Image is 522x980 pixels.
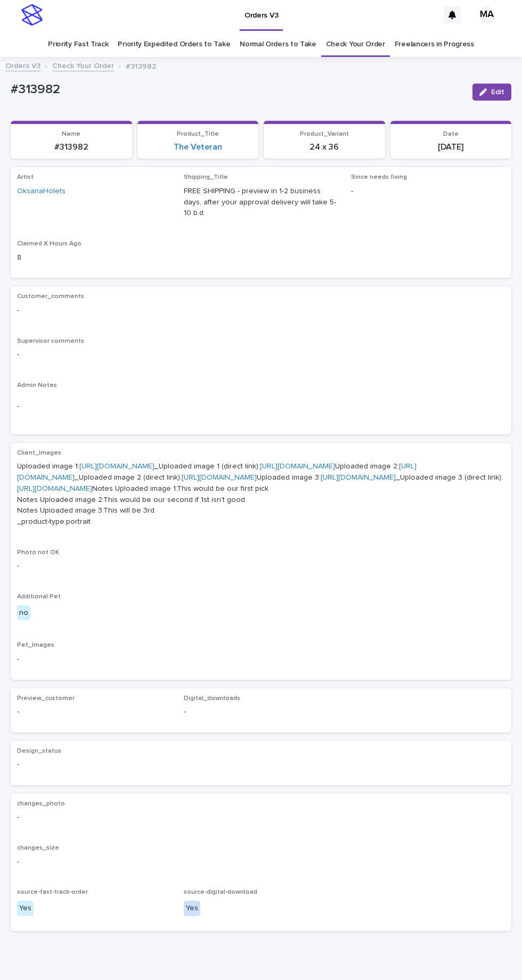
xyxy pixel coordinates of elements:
[17,349,505,360] p: -
[321,474,396,481] a: [URL][DOMAIN_NAME]
[17,338,84,344] span: Supervisor comments
[177,131,219,137] span: Product_Title
[5,59,40,71] a: Orders V3
[17,549,59,556] span: Photo not OK
[240,32,316,57] a: Normal Orders to Take
[21,4,43,26] img: stacker-logo-s-only.png
[395,32,474,57] a: Freelancers in Progress
[184,889,257,895] span: source-digital-download
[17,401,505,412] p: -
[17,748,61,754] span: Design_status
[270,142,379,152] p: 24 x 36
[443,131,459,137] span: Date
[126,60,156,71] p: #313982
[17,450,61,456] span: Client_Images
[17,561,505,572] p: -
[300,131,349,137] span: Product_Variant
[184,174,228,180] span: Shipping_Title
[79,463,154,470] a: [URL][DOMAIN_NAME]
[17,642,54,648] span: Pet_Images
[17,801,65,807] span: changes_photo
[17,889,88,895] span: source-fast-track-order
[260,463,335,470] a: [URL][DOMAIN_NAME]
[17,186,66,197] a: OksanaHolets
[17,654,505,665] p: -
[478,6,495,23] div: MA
[17,845,59,851] span: changes_size
[351,174,407,180] span: Since needs fixing
[17,241,81,247] span: Claimed X Hours Ago
[17,857,505,868] p: -
[17,305,505,316] p: -
[17,759,171,770] p: -
[52,59,114,71] a: Check Your Order
[184,186,338,219] p: FREE SHIPPING - preview in 1-2 business days, after your approval delivery will take 5-10 b.d.
[472,84,511,101] button: Edit
[17,461,505,528] p: Uploaded image 1: _Uploaded image 1 (direct link): Uploaded image 2: _Uploaded image 2 (direct li...
[17,901,34,916] div: Yes
[17,485,92,492] a: [URL][DOMAIN_NAME]
[17,695,75,702] span: Preview_customer
[17,142,126,152] p: #313982
[17,252,171,263] p: 8
[17,812,505,823] p: -
[11,82,464,97] p: #313982
[17,174,34,180] span: Artist
[17,594,61,600] span: Additional Pet
[174,142,222,152] a: The Veteran
[184,706,338,718] p: -
[326,32,385,57] a: Check Your Order
[17,605,30,621] div: no
[351,186,505,197] p: -
[184,901,200,916] div: Yes
[17,293,84,300] span: Customer_comments
[62,131,80,137] span: Name
[184,695,240,702] span: Digital_downloads
[17,706,171,718] p: -
[491,88,504,96] span: Edit
[118,32,230,57] a: Priority Expedited Orders to Take
[182,474,257,481] a: [URL][DOMAIN_NAME]
[17,382,57,389] span: Admin Notes
[397,142,505,152] p: [DATE]
[48,32,108,57] a: Priority Fast Track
